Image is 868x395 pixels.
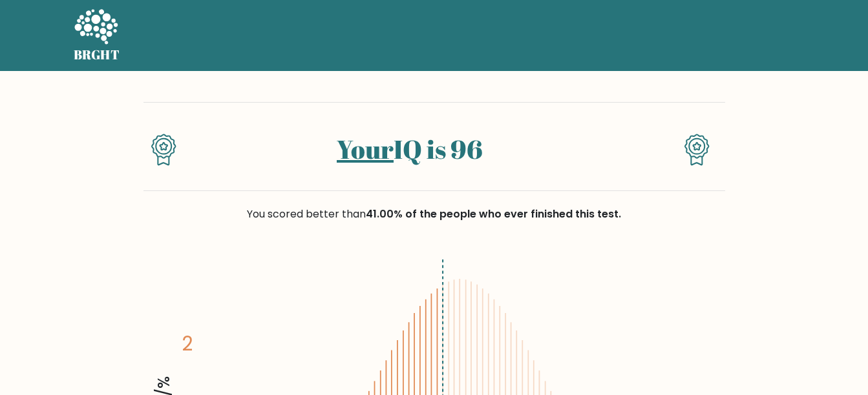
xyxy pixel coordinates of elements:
tspan: 2 [182,330,193,357]
div: You scored better than [143,207,725,222]
h1: IQ is 96 [199,134,620,165]
a: BRGHT [74,5,120,66]
h5: BRGHT [74,47,120,63]
a: Your [337,132,394,167]
span: 41.00% of the people who ever finished this test. [366,207,621,221]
